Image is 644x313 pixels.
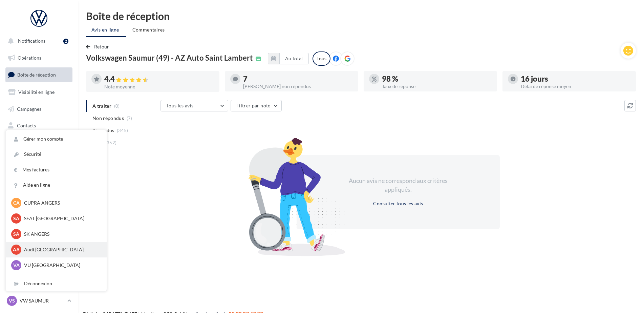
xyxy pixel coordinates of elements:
div: Note moyenne [104,84,214,89]
span: Notifications [18,38,45,44]
span: AA [13,246,20,253]
button: Retour [86,43,112,51]
div: 2 [63,39,68,44]
a: Mes factures [6,162,107,178]
span: VA [13,262,20,269]
a: VS VW SAUMUR [5,294,72,307]
a: Sécurité [6,147,107,162]
span: (7) [127,116,132,121]
button: Au total [279,53,309,64]
a: Campagnes [4,102,74,116]
a: Campagnes DataOnDemand [4,192,74,212]
div: Déconnexion [6,276,107,291]
a: PLV et print personnalisable [4,169,74,189]
span: Campagnes [17,106,41,111]
div: 16 jours [521,75,630,83]
span: (345) [117,128,128,133]
span: Boîte de réception [17,72,56,78]
a: Gérer mon compte [6,131,107,147]
p: SEAT [GEOGRAPHIC_DATA] [24,215,99,222]
div: 98 % [382,75,492,83]
span: (352) [105,140,117,145]
a: Contacts [4,119,74,133]
span: CA [13,200,20,206]
span: Contacts [17,123,36,128]
div: Taux de réponse [382,84,492,89]
p: VW SAUMUR [20,297,65,304]
span: Répondus [92,127,114,134]
p: SK ANGERS [24,231,99,237]
span: SA [13,215,19,222]
div: 4.4 [104,75,214,83]
a: Calendrier [4,152,74,167]
a: Boîte de réception [4,67,74,82]
button: Consulter tous les avis [370,200,426,208]
span: VS [9,297,15,304]
div: Tous [313,51,330,66]
p: VU [GEOGRAPHIC_DATA] [24,262,99,269]
a: Visibilité en ligne [4,85,74,99]
span: Tous les avis [166,103,194,108]
span: Volkswagen Saumur (49) - AZ Auto Saint Lambert [86,54,253,62]
div: Délai de réponse moyen [521,84,630,89]
div: 7 [243,75,353,83]
div: [PERSON_NAME] non répondus [243,84,353,89]
span: SA [13,231,19,237]
button: Au total [268,53,309,64]
span: Visibilité en ligne [18,89,55,95]
span: Opérations [18,55,41,61]
button: Tous les avis [160,100,228,111]
a: Médiathèque [4,135,74,150]
span: Retour [94,44,109,49]
p: Audi [GEOGRAPHIC_DATA] [24,246,99,253]
button: Filtrer par note [231,100,282,111]
span: Non répondus [92,115,124,122]
div: Boîte de réception [86,11,636,21]
a: Aide en ligne [6,178,107,193]
p: CUPRA ANGERS [24,200,99,206]
span: Commentaires [132,27,165,33]
a: Opérations [4,51,74,65]
div: Aucun avis ne correspond aux critères appliqués. [340,176,456,194]
button: Notifications 2 [4,34,71,48]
